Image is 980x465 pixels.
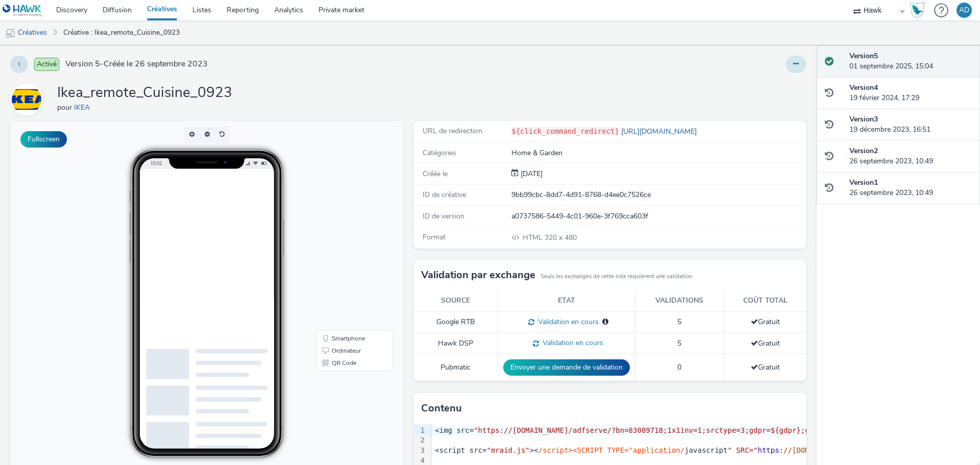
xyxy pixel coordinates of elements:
h3: Validation par exchange [421,267,535,283]
div: AD [959,3,969,18]
li: Ordinateur [308,224,380,236]
span: QR Code [322,239,346,245]
span: Format [423,232,446,242]
h1: Ikea_remote_Cuisine_0923 [57,83,232,103]
strong: Version 5 [849,51,878,61]
img: IKEA [12,85,41,114]
a: [URL][DOMAIN_NAME] [619,127,701,136]
strong: Version 3 [849,114,878,124]
th: Etat [498,290,635,311]
a: Hawk Academy [910,2,929,18]
span: Gratuit [751,362,780,372]
span: 5 [677,338,681,348]
span: HTML [523,233,545,242]
div: 26 septembre 2023, 10:49 [849,146,972,167]
img: Hawk Academy [910,2,925,18]
span: /script><SCRIPT TYPE="application/ [538,446,685,454]
div: 19 décembre 2023, 16:51 [849,114,972,135]
th: Validations [635,290,724,311]
div: 3 [413,446,426,456]
span: [DATE] [519,169,543,179]
a: Créative : Ikea_remote_Cuisine_0923 [58,20,185,45]
span: 5 [677,317,681,327]
span: Catégories [423,148,456,158]
td: Pubmatic [413,354,498,381]
span: Smartphone [322,214,355,221]
strong: Version 4 [849,83,878,92]
span: Gratuit [751,338,780,348]
span: Ordinateur [322,227,351,233]
span: ID de créative [423,190,466,200]
span: Version 5 - Créée le 26 septembre 2023 [65,58,208,70]
a: IKEA [74,103,94,112]
li: QR Code [308,236,380,248]
span: URL de redirection [423,126,482,136]
div: 9bb99cbc-8dd7-4d91-8768-d4ee0c7526ce [511,190,805,200]
img: mobile [5,28,15,38]
div: Home & Garden [511,148,805,158]
div: 2 [413,435,426,446]
span: pour [57,103,74,112]
span: Validation en cours [534,317,599,327]
div: Création 26 septembre 2023, 10:49 [519,169,543,179]
h3: Contenu [421,401,462,416]
span: " SRC=" [727,446,757,454]
li: Smartphone [308,211,380,224]
strong: Version 1 [849,178,878,187]
span: ID de version [423,211,464,221]
div: 26 septembre 2023, 10:49 [849,178,972,199]
div: a0737586-5449-4c01-960e-3f769cca603f [511,211,805,222]
span: Créée le [423,169,448,179]
strong: Version 2 [849,146,878,156]
a: IKEA [10,94,47,104]
span: https [758,446,779,454]
code: ${click_command_redirect} [511,127,619,135]
span: 320 x 480 [522,233,577,242]
th: Coût total [724,290,806,311]
div: 1 [413,426,426,436]
th: Source [413,290,498,311]
div: 19 février 2024, 17:29 [849,83,972,104]
img: undefined Logo [3,4,42,17]
button: Envoyer une demande de validation [503,359,630,376]
td: Google RTB [413,311,498,333]
span: Gratuit [751,317,780,327]
span: "mraid.js" [486,446,529,454]
span: Activé [34,58,59,71]
td: Hawk DSP [413,333,498,354]
span: Validation en cours [539,338,603,348]
button: Fullscreen [20,131,67,148]
small: Seuls les exchanges de cette liste requièrent une validation [541,273,692,281]
div: 01 septembre 2025, 15:04 [849,51,972,72]
span: 15:02 [140,39,152,45]
span: 0 [677,362,681,372]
